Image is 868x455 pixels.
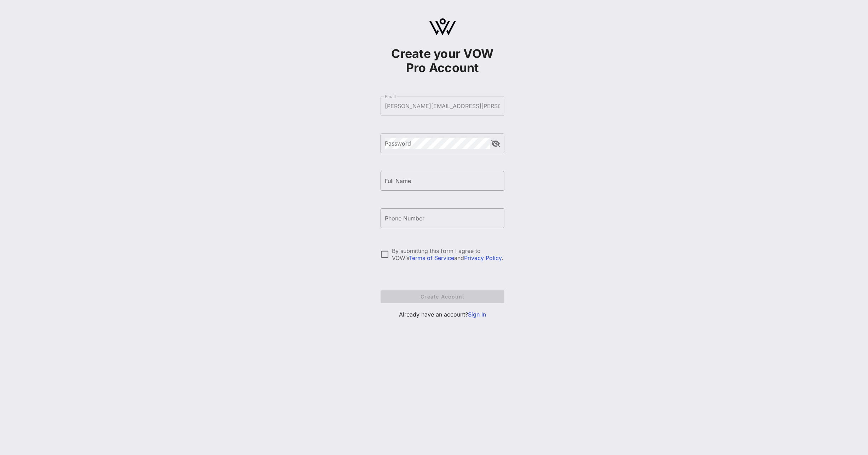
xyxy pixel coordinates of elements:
[392,247,504,261] div: By submitting this form I agree to VOW’s and .
[385,94,396,99] label: Email
[381,47,504,75] h1: Create your VOW Pro Account
[409,254,454,261] a: Terms of Service
[429,18,456,35] img: logo.svg
[464,254,502,261] a: Privacy Policy
[468,311,486,318] a: Sign In
[492,140,500,147] button: append icon
[381,310,504,319] p: Already have an account?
